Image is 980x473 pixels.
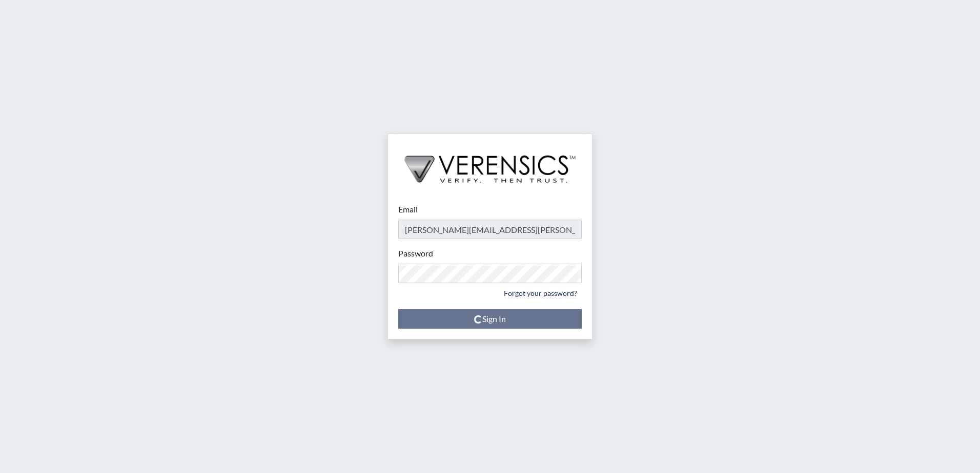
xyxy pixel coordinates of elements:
a: Forgot your password? [499,285,582,301]
label: Password [398,247,433,260]
input: Email [398,220,582,239]
button: Sign In [398,309,582,329]
label: Email [398,203,418,216]
img: logo-wide-black.2aad4157.png [388,134,592,193]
